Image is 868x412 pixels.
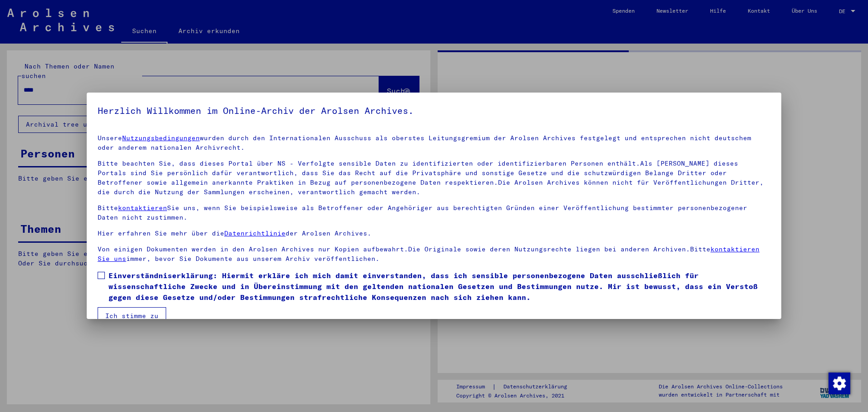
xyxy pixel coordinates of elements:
[828,372,850,394] div: Zustimmung ändern
[118,204,167,212] a: kontaktieren
[98,103,770,118] h5: Herzlich Willkommen im Online-Archiv der Arolsen Archives.
[98,307,166,324] button: Ich stimme zu
[98,159,770,197] p: Bitte beachten Sie, dass dieses Portal über NS - Verfolgte sensible Daten zu identifizierten oder...
[98,245,770,264] p: Von einigen Dokumenten werden in den Arolsen Archives nur Kopien aufbewahrt.Die Originale sowie d...
[829,373,850,394] img: Zustimmung ändern
[98,203,770,222] p: Bitte Sie uns, wenn Sie beispielsweise als Betroffener oder Angehöriger aus berechtigten Gründen ...
[224,229,286,237] a: Datenrichtlinie
[98,229,770,238] p: Hier erfahren Sie mehr über die der Arolsen Archives.
[122,134,200,142] a: Nutzungsbedingungen
[98,133,770,152] p: Unsere wurden durch den Internationalen Ausschuss als oberstes Leitungsgremium der Arolsen Archiv...
[108,270,770,303] span: Einverständniserklärung: Hiermit erkläre ich mich damit einverstanden, dass ich sensible personen...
